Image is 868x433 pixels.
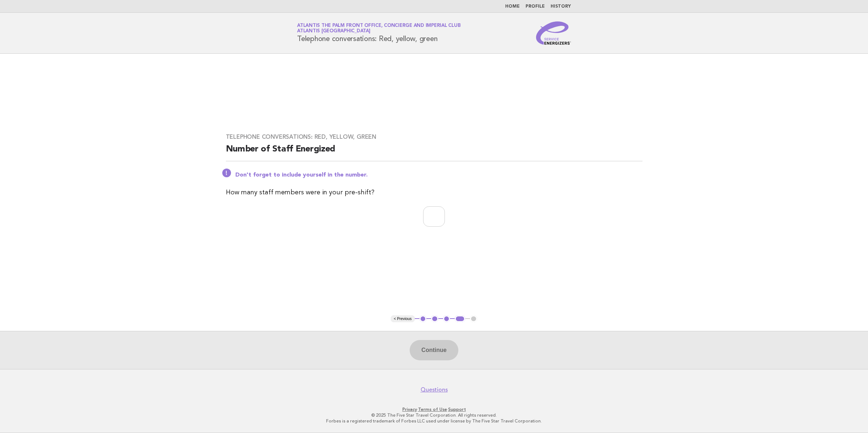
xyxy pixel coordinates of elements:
[551,4,571,9] a: History
[212,412,656,418] p: © 2025 The Five Star Travel Corporation. All rights reserved.
[421,386,448,393] a: Questions
[391,315,414,323] button: < Previous
[226,187,642,198] p: How many staff members were in your pre-shift?
[418,407,447,412] a: Terms of Use
[226,133,642,141] h3: Telephone conversations: Red, yellow, green
[419,315,427,323] button: 1
[505,4,520,9] a: Home
[526,4,545,9] a: Profile
[212,406,656,412] p: · ·
[536,21,571,45] img: Service Energizers
[235,171,642,179] p: Don't forget to include yourself in the number.
[226,143,642,161] h2: Number of Staff Energized
[443,315,450,323] button: 3
[297,29,370,34] span: Atlantis [GEOGRAPHIC_DATA]
[212,418,656,424] p: Forbes is a registered trademark of Forbes LLC used under license by The Five Star Travel Corpora...
[448,407,466,412] a: Support
[297,23,461,33] a: Atlantis The Palm Front Office, Concierge and Imperial ClubAtlantis [GEOGRAPHIC_DATA]
[431,315,438,323] button: 2
[297,24,461,43] h1: Telephone conversations: Red, yellow, green
[402,407,417,412] a: Privacy
[455,315,465,323] button: 4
